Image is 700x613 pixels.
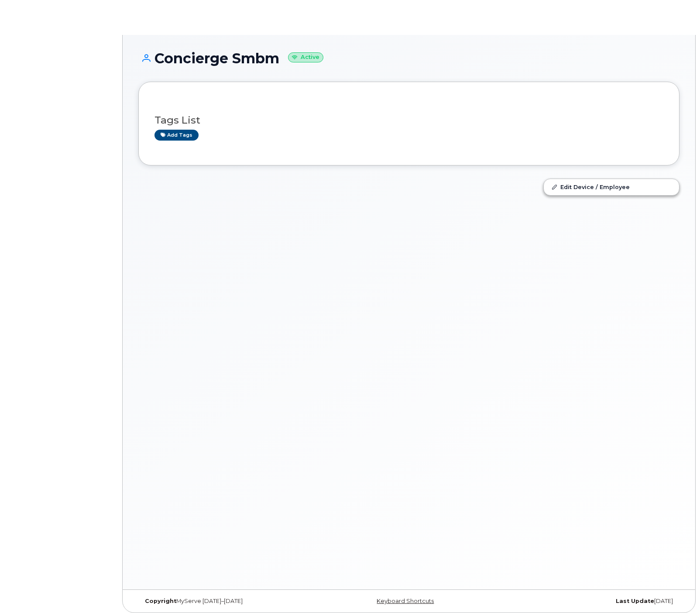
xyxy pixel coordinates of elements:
[616,598,654,604] strong: Last Update
[154,130,199,141] a: Add tags
[499,598,679,605] div: [DATE]
[544,179,679,195] a: Edit Device / Employee
[377,598,434,604] a: Keyboard Shortcuts
[138,598,319,605] div: MyServe [DATE]–[DATE]
[288,52,323,62] small: Active
[145,598,176,604] strong: Copyright
[154,115,663,126] h3: Tags List
[138,51,679,66] h1: Concierge Smbm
